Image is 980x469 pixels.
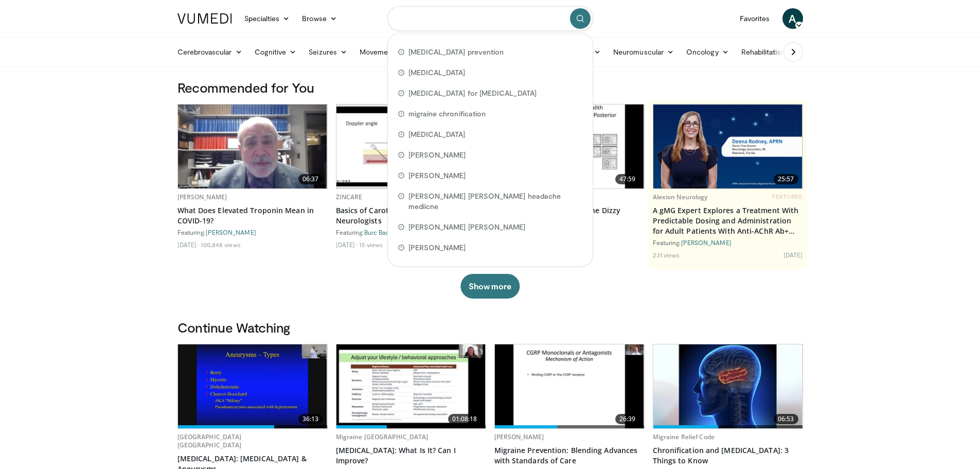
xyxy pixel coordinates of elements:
[336,344,486,428] img: 4313b109-1c59-4518-9caa-4c9f35b0f3a5.620x360_q85_upscale.jpg
[408,150,466,160] span: [PERSON_NAME]
[607,42,680,62] a: Neuromuscular
[782,8,803,29] a: A
[177,228,328,236] div: Featuring:
[734,8,776,29] a: Favorites
[653,205,803,236] a: A gMG Expert Explores a Treatment With Predictable Dosing and Administration for Adult Patients W...
[653,238,803,247] div: Featuring:
[177,13,232,24] img: VuMedi Logo
[178,344,327,428] a: 36:13
[353,42,412,62] a: Movement
[364,229,395,236] a: Burc Bassa
[201,240,240,249] li: 100,848 views
[772,193,803,200] span: FEATURED
[408,191,582,212] span: [PERSON_NAME] [PERSON_NAME] headache mediicne
[296,8,343,29] a: Browse
[653,344,803,428] img: 2983ceb0-1c6e-4c53-b489-6ca250854f26.620x360_q85_upscale.jpg
[178,344,327,428] img: 9398f518-71f6-476a-b57d-823be15516b2.620x360_q85_upscale.jpg
[495,344,644,428] a: 26:39
[460,274,520,299] button: Show more
[680,42,735,62] a: Oncology
[408,47,504,57] span: [MEDICAL_DATA] prevention
[408,222,526,232] span: [PERSON_NAME] [PERSON_NAME]
[783,251,803,259] li: [DATE]
[178,105,327,188] a: 06:37
[448,414,482,424] span: 01:08:18
[177,240,200,249] li: [DATE]
[298,414,323,424] span: 36:13
[653,105,803,188] img: 55ef5a72-a204-42b0-ba67-a2f597bcfd60.png.620x360_q85_upscale.png
[408,88,537,98] span: [MEDICAL_DATA] for [MEDICAL_DATA]
[171,42,248,62] a: Cerebrovascular
[735,42,792,62] a: Rehabilitation
[336,445,486,466] a: [MEDICAL_DATA]: What Is It? Can I Improve?
[336,105,486,188] a: 01:14:24
[336,193,363,201] a: ZINCARE
[359,240,383,249] li: 15 views
[653,445,803,466] a: Chronification and [MEDICAL_DATA]: 3 Things to Know
[336,344,486,428] a: 01:08:18
[408,170,466,181] span: [PERSON_NAME]
[681,239,732,246] a: [PERSON_NAME]
[177,432,242,449] a: [GEOGRAPHIC_DATA] [GEOGRAPHIC_DATA]
[387,6,593,31] input: Search topics, interventions
[495,344,644,428] img: fe13bb6c-fc02-4699-94f6-c2127a22e215.620x360_q85_upscale.jpg
[298,174,323,184] span: 06:37
[494,432,544,441] a: [PERSON_NAME]
[177,79,803,96] h3: Recommended for You
[653,432,715,441] a: Migraine Relief Code
[494,445,645,466] a: Migraine Prevention: Blending Advances with Standards of Care
[336,205,486,226] a: Basics of Carotid Ultrasound for Neurologists
[653,193,708,201] a: Alexion Neurology
[653,251,680,259] li: 231 views
[336,107,486,186] img: 909f4c92-df9b-4284-a94c-7a406844b75d.620x360_q85_upscale.jpg
[774,414,798,424] span: 06:53
[408,109,486,119] span: migraine chronification
[774,174,798,184] span: 25:57
[615,174,640,184] span: 47:59
[238,8,296,29] a: Specialties
[615,414,640,424] span: 26:39
[653,105,803,188] a: 25:57
[408,129,466,140] span: [MEDICAL_DATA]
[336,228,486,236] div: Featuring:
[206,229,256,236] a: [PERSON_NAME]
[408,67,466,78] span: [MEDICAL_DATA]
[177,193,227,201] a: [PERSON_NAME]
[178,105,327,188] img: 98daf78a-1d22-4ebe-927e-10afe95ffd94.620x360_q85_upscale.jpg
[336,240,358,249] li: [DATE]
[336,432,429,441] a: Migraine [GEOGRAPHIC_DATA]
[248,42,303,62] a: Cognitive
[653,344,803,428] a: 06:53
[177,205,328,226] a: What Does Elevated Troponin Mean in COVID-19?
[302,42,353,62] a: Seizures
[408,242,466,253] span: [PERSON_NAME]
[177,319,803,336] h3: Continue Watching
